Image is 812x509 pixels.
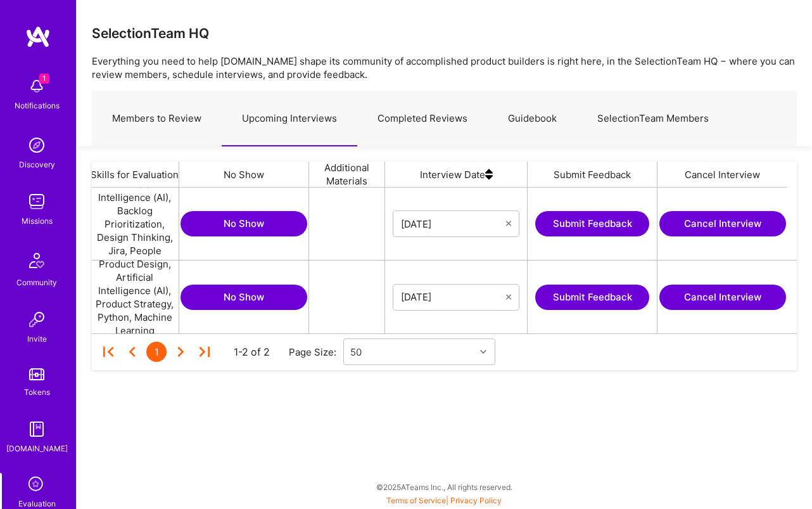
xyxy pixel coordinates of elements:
button: Cancel Interview [659,211,786,236]
input: Select Date... [401,217,506,230]
a: Completed Reviews [357,91,488,146]
div: Cancel Interview [657,162,787,187]
img: Community [22,245,52,276]
button: Submit Feedback [535,211,649,236]
p: Everything you need to help [DOMAIN_NAME] shape its community of accomplished product builders is... [92,55,797,81]
a: SelectionTeam Members [577,91,729,146]
button: Submit Feedback [535,285,649,310]
div: [DOMAIN_NAME] [6,442,68,455]
a: Guidebook [488,91,577,146]
img: guide book [24,416,49,442]
a: Upcoming Interviews [222,91,357,146]
button: Cancel Interview [659,285,786,310]
img: Invite [24,307,49,332]
div: Notifications [15,99,60,112]
img: teamwork [24,189,49,214]
a: Terms of Service [386,496,446,505]
div: 1-2 of 2 [234,345,270,359]
div: © 2025 ATeams Inc., All rights reserved. [76,471,812,503]
button: No Show [181,285,307,310]
h3: SelectionTeam HQ [92,25,209,41]
div: Page Size: [289,345,343,359]
input: Select Date... [401,291,506,304]
div: Tokens [24,385,50,399]
div: Community [16,276,57,289]
img: bell [24,74,49,99]
div: Discovery [19,158,55,171]
div: Product Design, Artificial Intelligence (AI), Product Strategy, Python, Machine Learning [91,261,179,333]
div: Submit Feedback [528,162,657,187]
i: icon Chevron [480,349,486,355]
div: 1 [146,342,167,362]
div: No Show [179,162,309,187]
div: Missions [22,214,53,228]
button: No Show [181,211,307,236]
img: logo [25,25,51,48]
a: Privacy Policy [450,496,502,505]
div: 50 [350,345,362,359]
div: Invite [27,332,47,345]
div: Artificial Intelligence (AI), Backlog Prioritization, Design Thinking, Jira, People Management [91,188,179,260]
span: | [386,496,502,505]
img: tokens [29,368,44,380]
div: Additional Materials [309,162,385,187]
img: sort [485,162,493,187]
div: Interview Date [385,162,528,187]
div: Skills for Evaluation [91,162,179,187]
span: 1 [39,74,49,84]
a: Members to Review [92,91,222,146]
img: discovery [24,132,49,158]
i: icon SelectionTeam [25,473,49,497]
